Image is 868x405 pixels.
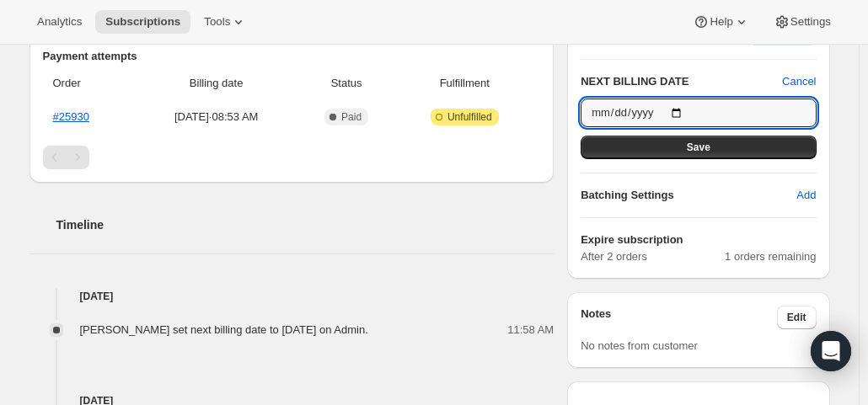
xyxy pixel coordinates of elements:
[581,73,782,90] h2: NEXT BILLING DATE
[777,306,817,329] button: Edit
[581,136,816,159] button: Save
[194,10,257,34] button: Tools
[304,75,389,92] span: Status
[764,10,841,34] button: Settings
[95,10,190,34] button: Subscriptions
[581,306,777,329] h3: Notes
[581,232,816,248] h6: Expire subscription
[37,15,82,29] span: Analytics
[581,187,796,204] h6: Batching Settings
[683,10,759,34] button: Help
[204,15,230,29] span: Tools
[399,75,530,92] span: Fulfillment
[105,15,180,29] span: Subscriptions
[790,15,831,29] span: Settings
[341,110,362,124] span: Paid
[507,322,554,338] span: 11:58 AM
[787,311,806,324] span: Edit
[725,248,816,265] span: 1 orders remaining
[43,146,541,169] nav: Pagination
[796,187,816,204] span: Add
[80,323,368,336] span: [PERSON_NAME] set next billing date to [DATE] on Admin.
[56,216,555,233] h2: Timeline
[710,15,732,29] span: Help
[581,339,698,352] span: No notes from customer
[139,109,294,125] span: [DATE] · 08:53 AM
[139,75,294,92] span: Billing date
[447,110,492,124] span: Unfulfilled
[43,65,134,102] th: Order
[27,10,92,34] button: Analytics
[53,110,89,123] a: #25930
[782,73,816,90] button: Cancel
[811,331,851,371] div: Open Intercom Messenger
[29,288,555,305] h4: [DATE]
[687,141,710,154] span: Save
[786,182,826,209] button: Add
[43,48,541,65] h2: Payment attempts
[581,248,725,265] span: After 2 orders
